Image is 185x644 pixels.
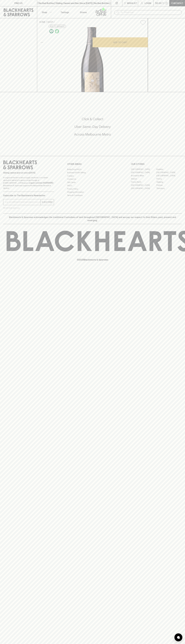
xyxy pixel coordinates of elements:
a: [GEOGRAPHIC_DATA] [131,187,156,190]
input: e.g. jane@blackheartsandsparrows.com.au [5,200,40,204]
a: Bottle Drop FAQ's [67,168,118,171]
p: $0.00 [155,2,162,5]
p: Checkout [171,2,183,5]
a: Prahran [156,184,182,187]
a: Braddon [156,168,182,171]
p: Login [145,2,151,5]
a: [GEOGRAPHIC_DATA] [156,174,182,177]
p: Sibling owned and run since [DATE] [3,171,54,174]
a: Shipping Information [67,191,118,194]
button: Add to wishlist [139,19,147,26]
a: HOME [39,21,45,23]
a: [GEOGRAPHIC_DATA] [156,171,182,174]
button: SUBSCRIBE [41,199,54,205]
a: Fitzroy North [131,180,156,184]
a: [GEOGRAPHIC_DATA] [131,168,156,171]
p: Subscribe to The Blackhearts Newsletter [3,194,54,197]
a: Organic [54,28,60,34]
a: Elwood [131,177,156,180]
button: Shop [37,6,56,18]
h5: Uber Same-Day Delivery [3,125,182,129]
a: Privacy Policy [67,187,118,190]
p: FIND US [14,2,23,5]
a: Tastings [56,6,74,18]
a: SHOP [47,21,53,23]
p: SUBSCRIBE [42,200,53,204]
button: Add to wishlist [49,25,66,28]
p: 0 [166,2,167,4]
a: Made without the use of any animal products. [49,28,54,34]
img: bubble-icon [177,636,180,639]
h5: Across Melbourne Metro [3,132,182,137]
p: OTHER AREAS [67,162,118,166]
button: ADD TO CART [93,37,148,47]
a: Thornbury [156,187,182,190]
p: Tastings [61,11,69,14]
a: Careers [67,174,118,177]
a: Contact Us [67,178,118,181]
p: ADD TO CART [113,41,127,44]
a: Geelong [156,180,182,184]
a: Stores [74,6,93,18]
div: Call to action block [3,106,182,151]
a: [GEOGRAPHIC_DATA] [131,184,156,187]
a: Gift Cards [67,181,118,184]
p: It is against the law to sell or supply alcohol to, or to obtain alcohol on behalf of a person un... [3,176,54,189]
p: OUR STORES [131,162,182,166]
input: Try "Pinot noir" [121,10,180,15]
img: Vegan [49,29,54,33]
a: Business & Bulk Gifting [67,171,118,174]
a: Brunswick West [131,174,156,177]
a: Fitzroy [156,177,182,180]
h5: Click & Collect [3,117,182,121]
a: FAQ's [67,184,118,187]
img: 41519.png [37,27,148,92]
img: Organic [55,29,59,33]
a: Terms & Conditions [67,194,118,197]
p: Shop [42,11,47,14]
p: We will never spam you [3,207,54,209]
p: Wishlist [127,2,137,5]
strong: Liquor License #32064953 [29,182,53,184]
a: [GEOGRAPHIC_DATA] [131,171,156,174]
p: Blackhearts & Sparrows acknowledges the traditional Custodians of land throughout [GEOGRAPHIC_DAT... [5,216,180,222]
p: Stores [80,11,87,14]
